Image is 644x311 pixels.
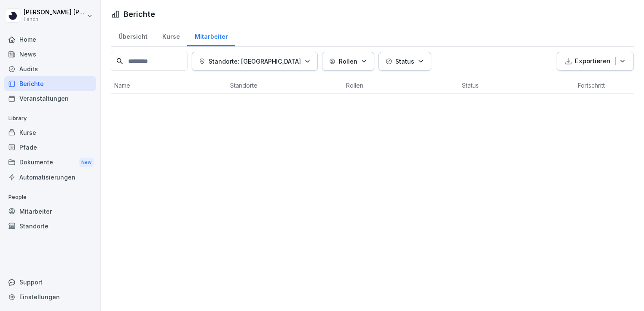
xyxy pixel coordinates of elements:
[4,170,96,185] a: Automatisierungen
[4,32,96,47] a: Home
[459,78,574,94] th: Status
[343,78,459,94] th: Rollen
[378,52,431,71] button: Status
[4,290,96,304] a: Einstellungen
[4,62,96,76] a: Audits
[4,204,96,219] a: Mitarbeiter
[24,9,85,16] p: [PERSON_NAME] [PERSON_NAME]
[4,91,96,106] a: Veranstaltungen
[192,52,318,71] button: Standorte: [GEOGRAPHIC_DATA]
[187,25,235,46] a: Mitarbeiter
[339,57,357,66] p: Rollen
[4,47,96,62] a: News
[575,56,610,66] p: Exportieren
[227,78,343,94] th: Standorte
[322,52,374,71] button: Rollen
[395,57,414,66] p: Status
[111,78,227,94] th: Name
[4,275,96,290] div: Support
[123,8,155,20] h1: Berichte
[209,57,301,66] p: Standorte: [GEOGRAPHIC_DATA]
[4,155,96,170] a: DokumenteNew
[557,52,634,71] button: Exportieren
[155,25,187,46] a: Kurse
[111,25,155,46] a: Übersicht
[4,140,96,155] a: Pfade
[4,112,96,125] p: Library
[4,155,96,170] div: Dokumente
[4,125,96,140] a: Kurse
[4,219,96,233] a: Standorte
[79,158,94,167] div: New
[4,190,96,204] p: People
[4,76,96,91] a: Berichte
[24,16,85,22] p: Lanch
